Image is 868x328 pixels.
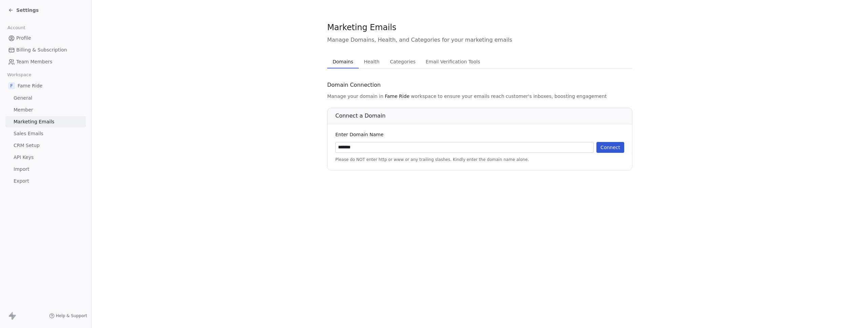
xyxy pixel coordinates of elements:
[5,44,86,56] a: Billing & Subscription
[327,36,632,44] span: Manage Domains, Health, and Categories for your marketing emails
[16,7,39,14] span: Settings
[8,82,15,89] span: F
[16,35,31,42] span: Profile
[423,57,483,66] span: Email Verification Tools
[5,93,86,104] a: General
[4,70,34,80] span: Workspace
[5,104,86,116] a: Member
[4,23,28,33] span: Account
[14,95,32,102] span: General
[14,130,43,137] span: Sales Emails
[335,131,624,138] div: Enter Domain Name
[18,82,42,89] span: Fame Ride
[335,157,624,162] span: Please do NOT enter http or www or any trailing slashes. Kindly enter the domain name alone.
[16,46,67,54] span: Billing & Subscription
[327,93,383,100] span: Manage your domain in
[14,106,33,114] span: Member
[16,58,52,65] span: Team Members
[596,142,624,153] button: Connect
[14,118,54,125] span: Marketing Emails
[411,93,505,100] span: workspace to ensure your emails reach
[14,166,29,173] span: Import
[361,57,382,66] span: Health
[387,57,418,66] span: Categories
[5,33,86,44] a: Profile
[5,56,86,67] a: Team Members
[5,128,86,139] a: Sales Emails
[14,178,29,185] span: Export
[506,93,607,100] span: customer's inboxes, boosting engagement
[14,154,34,161] span: API Keys
[5,164,86,175] a: Import
[8,7,39,14] a: Settings
[5,176,86,187] a: Export
[5,152,86,163] a: API Keys
[327,81,381,89] span: Domain Connection
[335,112,386,119] span: Connect a Domain
[5,140,86,151] a: CRM Setup
[327,22,396,33] span: Marketing Emails
[14,142,40,149] span: CRM Setup
[5,116,86,127] a: Marketing Emails
[330,57,356,66] span: Domains
[385,93,410,100] span: Fame Ride
[56,313,87,319] span: Help & Support
[49,313,87,319] a: Help & Support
